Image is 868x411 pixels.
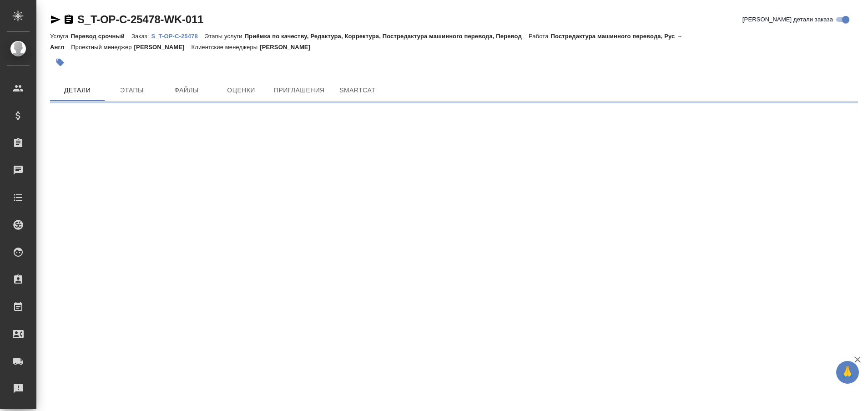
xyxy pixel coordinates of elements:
span: Приглашения [274,85,325,96]
p: [PERSON_NAME] [260,44,317,51]
span: Этапы [110,85,154,96]
span: Файлы [165,85,208,96]
span: Детали [56,85,99,96]
button: Добавить тэг [50,52,70,72]
p: Клиентские менеджеры [192,44,260,51]
button: Скопировать ссылку [63,14,74,25]
span: 🙏 [840,363,855,382]
p: Услуга [50,33,71,40]
button: 🙏 [836,361,859,384]
p: Приёмка по качеству, Редактура, Корректура, Постредактура машинного перевода, Перевод [245,33,529,40]
p: S_T-OP-C-25478 [151,33,204,40]
p: Перевод срочный [71,33,131,40]
p: Работа [529,33,551,40]
p: [PERSON_NAME] [134,44,192,51]
p: Заказ: [131,33,151,40]
button: Скопировать ссылку для ЯМессенджера [50,14,61,25]
a: S_T-OP-C-25478 [151,32,204,40]
span: Оценки [219,85,263,96]
a: S_T-OP-C-25478-WK-011 [77,13,203,25]
span: SmartCat [336,85,379,96]
p: Этапы услуги [205,33,245,40]
p: Проектный менеджер [71,44,134,51]
span: [PERSON_NAME] детали заказа [742,15,833,24]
